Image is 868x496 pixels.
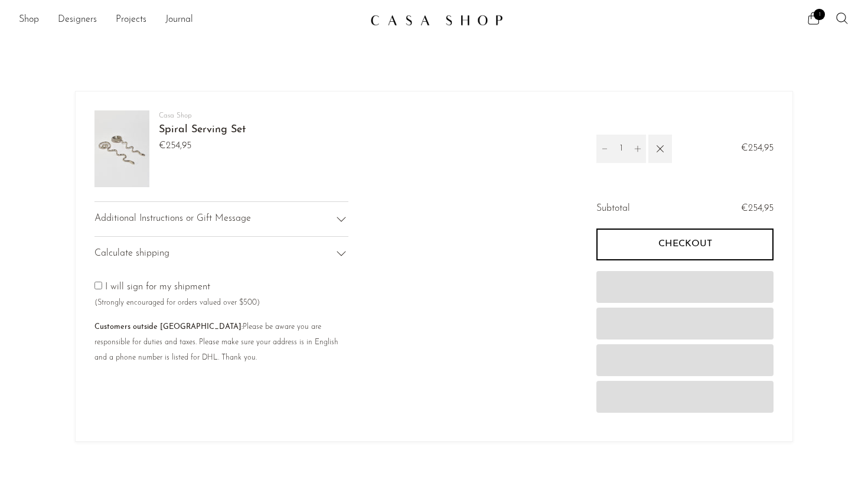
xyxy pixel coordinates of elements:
[596,201,630,217] span: Subtotal
[741,204,774,213] span: €254,95
[596,135,613,163] button: Decrement
[94,323,243,331] b: Customers outside [GEOGRAPHIC_DATA]:
[159,125,246,135] a: Spiral Serving Set
[94,110,149,187] img: Spiral Serving Set
[94,211,251,227] span: Additional Instructions or Gift Message
[658,239,712,250] span: Checkout
[629,135,646,163] button: Increment
[613,135,629,163] input: Quantity
[94,201,348,236] div: Additional Instructions or Gift Message
[94,236,348,271] div: Calculate shipping
[58,12,97,28] a: Designers
[19,10,361,30] nav: Desktop navigation
[94,323,338,361] small: Please be aware you are responsible for duties and taxes. Please make sure your address is in Eng...
[159,139,246,154] span: €254,95
[116,12,146,28] a: Projects
[159,112,192,119] a: Casa Shop
[165,12,193,28] a: Journal
[741,141,774,156] span: €254,95
[814,9,825,20] span: 1
[94,282,260,307] label: I will sign for my shipment
[19,10,361,30] ul: NEW HEADER MENU
[94,246,169,262] span: Calculate shipping
[94,299,260,306] small: (Strongly encouraged for orders valued over $500)
[19,12,39,28] a: Shop
[596,229,774,260] button: Checkout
